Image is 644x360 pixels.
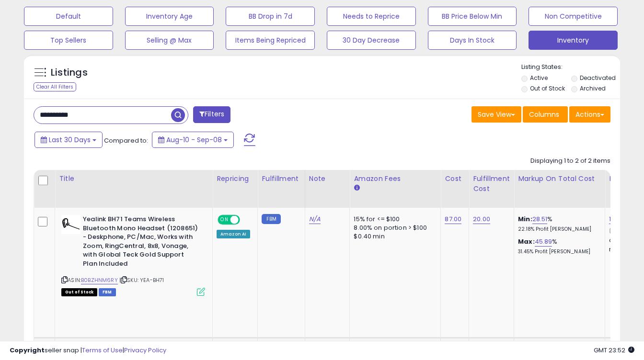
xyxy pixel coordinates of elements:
label: Active [530,74,548,82]
div: ASIN: [61,215,205,295]
button: Filters [193,106,230,123]
div: Markup on Total Cost [518,174,601,184]
button: Inventory [529,31,618,50]
span: Compared to: [104,136,148,145]
button: Top Sellers [24,31,113,50]
button: Needs to Reprice [327,7,416,26]
span: OFF [239,216,254,224]
button: Aug-10 - Sep-08 [152,132,234,148]
label: Archived [580,84,606,92]
span: Aug-10 - Sep-08 [166,135,222,145]
p: Listing States: [521,63,621,72]
span: 2025-10-9 23:52 GMT [594,346,634,355]
button: Save View [471,106,521,123]
div: % [518,237,598,255]
span: All listings that are currently out of stock and unavailable for purchase on Amazon [61,288,97,296]
button: Columns [523,106,568,123]
h5: Listings [51,66,88,79]
label: Out of Stock [530,84,565,92]
span: ON [218,216,230,224]
a: Terms of Use [82,346,123,355]
div: Amazon AI [217,230,250,238]
span: | SKU: YEA-BH71 [119,276,164,284]
button: Inventory Age [125,7,214,26]
label: Deactivated [580,74,616,82]
b: Yealink BH71 Teams Wireless Bluetooth Mono Headset (1208651) - Deskphone, PC/Mac, Works with Zoom... [83,215,199,270]
img: 31Zvu2we5dL._SL40_.jpg [61,215,80,234]
button: Actions [569,106,610,123]
a: 28.51 [532,214,548,224]
div: Repricing [217,174,253,184]
b: Max: [518,237,535,246]
a: 45.89 [535,237,552,247]
div: seller snap | | [10,346,166,355]
span: Columns [529,110,559,119]
div: Amazon Fees [354,174,437,184]
small: Amazon Fees. [354,184,359,192]
div: Cost [445,174,465,184]
button: Selling @ Max [125,31,214,50]
div: Note [309,174,346,184]
button: BB Drop in 7d [226,7,315,26]
a: B0BZHNM6RY [81,276,118,284]
button: Last 30 Days [34,132,103,148]
div: 15% for <= $100 [354,215,433,224]
div: % [518,215,598,233]
button: Non Competitive [529,7,618,26]
span: Last 30 Days [49,135,91,145]
b: Min: [518,214,532,224]
p: 22.18% Profit [PERSON_NAME] [518,226,598,233]
a: 155.00 [609,214,628,224]
div: $0.40 min [354,232,433,241]
small: FBM [262,214,280,224]
a: Privacy Policy [124,346,166,355]
div: Title [59,174,208,184]
a: 20.00 [473,214,490,224]
th: The percentage added to the cost of goods (COGS) that forms the calculator for Min & Max prices. [514,170,605,208]
button: Default [24,7,113,26]
div: Fulfillment Cost [473,174,510,194]
div: Fulfillment [262,174,300,184]
button: Days In Stock [428,31,517,50]
a: N/A [309,214,321,224]
button: 30 Day Decrease [327,31,416,50]
span: FBM [99,288,116,296]
p: 31.45% Profit [PERSON_NAME] [518,248,598,255]
button: BB Price Below Min [428,7,517,26]
a: 87.00 [445,214,461,224]
div: Clear All Filters [34,82,76,91]
button: Items Being Repriced [226,31,315,50]
strong: Copyright [10,346,45,355]
div: 8.00% on portion > $100 [354,224,433,232]
div: Displaying 1 to 2 of 2 items [530,157,610,166]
